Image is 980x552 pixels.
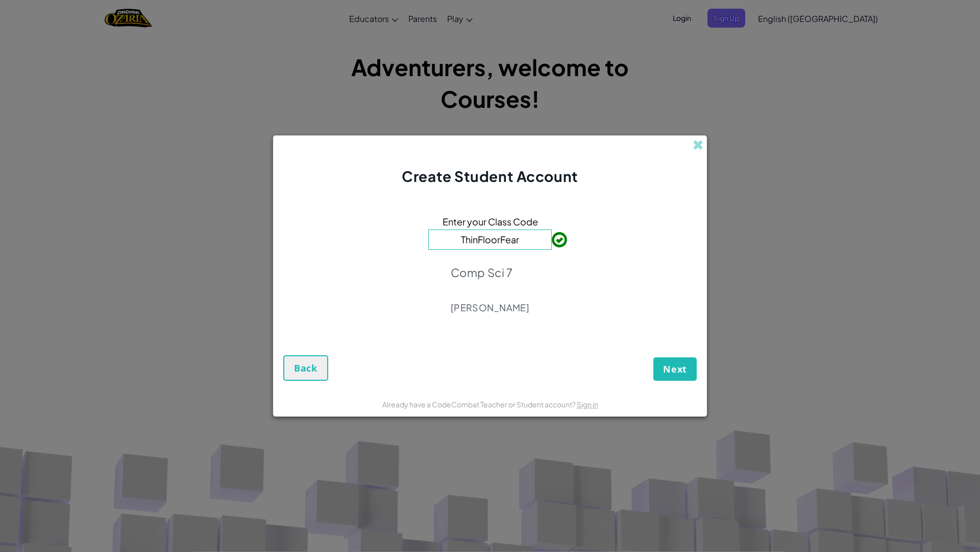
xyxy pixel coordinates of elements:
[294,362,317,374] span: Back
[402,167,578,185] span: Create Student Account
[443,214,538,229] span: Enter your Class Code
[577,400,598,409] a: Sign in
[663,363,687,375] span: Next
[653,357,697,381] button: Next
[451,265,529,280] p: Comp Sci 7
[382,400,577,409] span: Already have a CodeCombat Teacher or Student account?
[451,302,529,314] p: [PERSON_NAME]
[283,355,328,381] button: Back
